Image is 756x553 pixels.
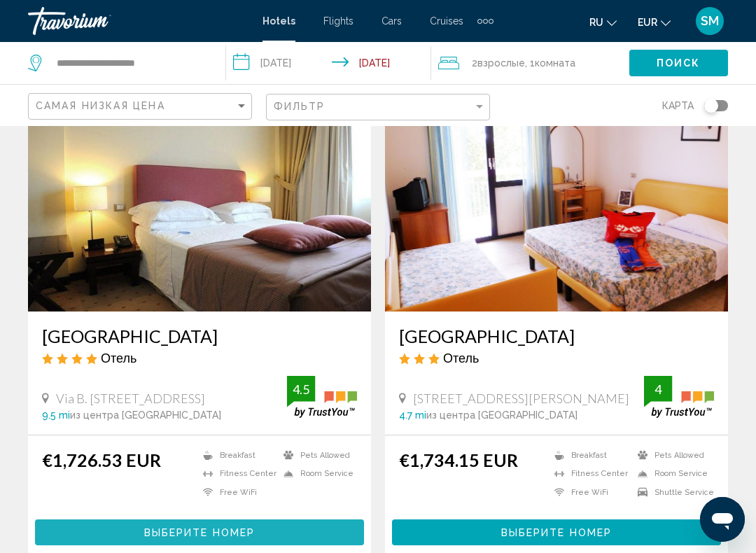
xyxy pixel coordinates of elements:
[226,42,431,84] button: Check-in date: Aug 13, 2025 Check-out date: Aug 24, 2025
[36,101,248,113] mat-select: Sort by
[547,468,631,479] li: Fitness Center
[262,15,295,27] a: Hotels
[638,17,657,28] span: EUR
[662,96,694,115] span: карта
[276,468,357,479] li: Room Service
[589,12,617,32] button: Change language
[700,497,745,542] iframe: Кнопка запуска окна обмена сообщениями
[644,381,672,398] div: 4
[631,468,714,479] li: Room Service
[413,391,629,406] span: [STREET_ADDRESS][PERSON_NAME]
[42,325,357,346] a: [GEOGRAPHIC_DATA]
[28,7,248,35] a: Travorium
[430,15,463,27] a: Cruises
[477,10,493,32] button: Extra navigation items
[399,325,714,346] a: [GEOGRAPHIC_DATA]
[701,14,719,28] span: SM
[638,12,671,32] button: Change currency
[276,449,357,461] li: Pets Allowed
[547,449,631,461] li: Breakfast
[35,523,364,538] a: Выберите номер
[443,350,479,365] span: Отель
[399,449,518,470] ins: €1,734.15 EUR
[644,376,714,417] img: trustyou-badge.svg
[589,17,603,28] span: ru
[535,57,575,69] span: Комната
[274,101,325,112] span: Фильтр
[196,468,276,479] li: Fitness Center
[381,15,402,27] a: Cars
[477,57,525,69] span: Взрослые
[472,53,525,73] span: 2
[287,376,357,417] img: trustyou-badge.svg
[392,523,721,538] a: Выберите номер
[426,409,577,421] span: из центра [GEOGRAPHIC_DATA]
[42,409,70,421] span: 9.5 mi
[657,58,701,69] span: Поиск
[631,449,714,461] li: Pets Allowed
[431,42,629,84] button: Travelers: 2 adults, 0 children
[547,486,631,498] li: Free WiFi
[266,93,490,122] button: Filter
[101,350,136,365] span: Отель
[144,527,255,538] span: Выберите номер
[36,100,165,111] span: Самая низкая цена
[399,350,714,365] div: 3 star Hotel
[385,87,728,311] img: Hotel image
[629,50,728,76] button: Поиск
[692,6,728,36] button: User Menu
[287,381,315,398] div: 4.5
[196,449,276,461] li: Breakfast
[631,486,714,498] li: Shuttle Service
[35,519,364,545] button: Выберите номер
[525,53,575,73] span: , 1
[196,486,276,498] li: Free WiFi
[399,409,426,421] span: 4.7 mi
[323,15,353,27] a: Flights
[56,391,205,406] span: Via B. [STREET_ADDRESS]
[28,87,371,311] img: Hotel image
[501,527,612,538] span: Выберите номер
[392,519,721,545] button: Выберите номер
[42,350,357,365] div: 4 star Hotel
[42,449,161,470] ins: €1,726.53 EUR
[70,409,221,421] span: из центра [GEOGRAPHIC_DATA]
[694,99,728,112] button: Toggle map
